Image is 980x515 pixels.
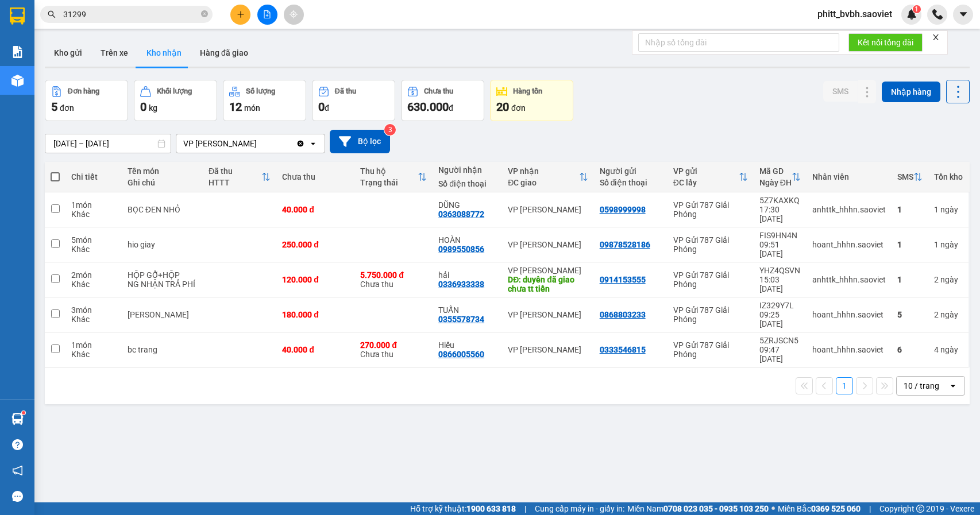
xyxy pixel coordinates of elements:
div: 4 [934,345,963,354]
div: Khác [71,280,116,289]
span: Miền Nam [627,502,769,515]
div: 180.000 đ [282,310,349,319]
input: Nhập số tổng đài [638,33,839,52]
span: 20 [496,100,509,114]
span: plus [237,10,245,18]
svg: Clear value [296,139,305,148]
div: 1 [897,275,923,284]
button: Số lượng12món [223,80,306,121]
div: 1 [934,205,963,214]
div: Hiếu [438,340,496,350]
span: 1 [915,5,919,13]
img: warehouse-icon [11,75,24,87]
div: Người nhận [438,165,496,175]
span: Hỗ trợ kỹ thuật: [410,502,516,515]
div: VP Gửi 787 Giải Phóng [673,200,748,219]
div: Ghi chú [128,178,197,187]
button: caret-down [953,5,973,25]
div: VP Gửi 787 Giải Phóng [673,270,748,289]
div: 09:25 [DATE] [759,310,801,328]
div: 5 món [71,235,116,245]
button: file-add [257,5,277,25]
div: IZ329Y7L [759,301,801,310]
div: DŨNG [438,200,496,210]
span: | [869,502,871,515]
button: Kết nối tổng đài [848,33,923,52]
div: 0363088772 [438,210,484,219]
div: 1 [897,205,923,214]
div: hio giay [128,240,197,249]
span: 630.000 [407,100,449,114]
span: notification [12,465,23,476]
div: VP [PERSON_NAME] [508,345,588,354]
div: Khác [71,245,116,254]
span: close [932,33,940,41]
img: logo-vxr [10,7,25,25]
th: Toggle SortBy [668,162,754,192]
div: 09:47 [DATE] [759,345,801,363]
span: copyright [916,505,924,513]
span: đơn [511,103,526,113]
div: 120.000 đ [282,275,349,284]
div: Chưa thu [360,340,427,359]
span: Kết nối tổng đài [858,36,913,49]
div: 40.000 đ [282,345,349,354]
div: Đã thu [209,166,261,176]
input: Selected VP Bảo Hà. [258,138,259,149]
div: Số lượng [246,87,275,95]
button: plus [230,5,250,25]
span: phitt_bvbh.saoviet [808,7,901,21]
div: TUẤN [438,305,496,315]
img: phone-icon [932,9,943,20]
div: Khối lượng [157,87,192,95]
div: HỘP GỖ+HỘP [128,270,197,280]
div: 0333546815 [600,345,646,354]
div: Đã thu [335,87,356,95]
div: VP [PERSON_NAME] [508,310,588,319]
strong: 1900 633 818 [466,504,516,513]
div: Tên món [128,166,197,176]
div: Thu hộ [360,166,418,176]
button: 1 [836,377,853,394]
span: ngày [940,310,958,319]
span: món [244,103,260,113]
button: Hàng tồn20đơn [490,80,573,121]
div: SMS [897,172,913,181]
div: 5.750.000 đ [360,270,427,280]
div: hải [438,270,496,280]
div: DĐ: duyên đã giao chưa tt tiền [508,275,588,293]
div: 17:30 [DATE] [759,205,801,223]
div: 0355578734 [438,315,484,324]
div: hoant_hhhn.saoviet [812,310,886,319]
div: FIS9HN4N [759,231,801,240]
span: close-circle [201,10,208,17]
span: Cung cấp máy in - giấy in: [535,502,624,515]
sup: 3 [384,124,396,135]
div: Chưa thu [424,87,453,95]
div: 0336933338 [438,280,484,289]
span: 5 [51,100,57,114]
div: Nhân viên [812,172,886,181]
span: đơn [60,103,74,113]
div: 270.000 đ [360,340,427,350]
div: 09878528186 [600,240,650,249]
span: close-circle [201,9,208,20]
svg: open [308,139,318,148]
span: kg [149,103,157,113]
div: HOÀN [438,235,496,245]
button: aim [284,5,304,25]
div: 09:51 [DATE] [759,240,801,258]
button: Đơn hàng5đơn [45,80,128,121]
button: Chưa thu630.000đ [401,80,484,121]
span: Miền Bắc [778,502,861,515]
div: VP Gửi 787 Giải Phóng [673,235,748,254]
input: Tìm tên, số ĐT hoặc mã đơn [63,8,199,21]
div: Chưa thu [360,270,427,289]
div: VP [PERSON_NAME] [508,205,588,214]
div: 2 [934,310,963,319]
span: ngày [940,205,958,214]
button: Hàng đã giao [191,39,257,67]
div: bc trang [128,345,197,354]
div: Khác [71,350,116,359]
th: Toggle SortBy [354,162,433,192]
